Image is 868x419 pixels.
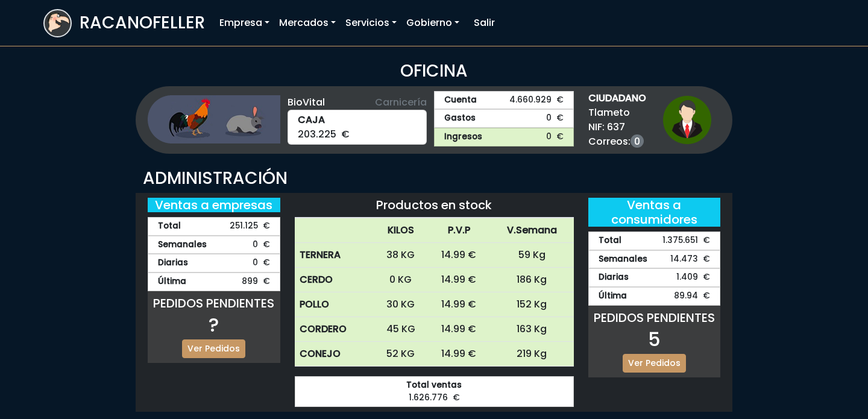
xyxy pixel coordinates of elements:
th: POLLO [295,292,374,317]
th: KILOS [374,218,428,243]
a: Empresa [215,11,274,35]
td: 30 KG [374,292,428,317]
h3: RACANOFELLER [80,13,205,33]
a: Ver Pedidos [182,339,245,358]
strong: Diarias [599,271,629,284]
strong: CIUDADANO [588,91,646,106]
div: 1.375.651 € [588,232,721,250]
th: CERDO [295,268,374,292]
td: 14.99 € [428,342,491,367]
th: P.V.P [428,218,491,243]
th: CONEJO [295,342,374,367]
strong: CAJA [298,113,417,127]
td: 219 Kg [490,342,574,367]
td: 152 Kg [490,292,574,317]
h5: Ventas a empresas [148,198,280,212]
div: BioVital [288,95,427,110]
h5: Ventas a consumidores [588,198,721,227]
a: Salir [469,11,500,35]
a: Gastos0 € [434,109,574,128]
td: 186 Kg [490,268,574,292]
strong: Cuenta [444,94,477,107]
td: 59 Kg [490,243,574,268]
td: 14.99 € [428,317,491,342]
img: ganaderia.png [148,95,280,143]
a: Gobierno [401,11,464,35]
th: V.Semana [490,218,574,243]
strong: Última [599,290,627,303]
td: 0 KG [374,268,428,292]
strong: Total ventas [305,379,564,392]
strong: Total [158,220,181,233]
a: Ver Pedidos [623,354,686,373]
a: 0 [631,134,644,148]
div: 0 € [148,254,280,273]
td: 14.99 € [428,292,491,317]
td: 52 KG [374,342,428,367]
strong: Última [158,276,186,288]
td: 14.99 € [428,268,491,292]
h5: PEDIDOS PENDIENTES [588,310,721,325]
td: 14.99 € [428,243,491,268]
img: logoracarojo.png [45,10,71,33]
div: 251.125 € [148,217,280,236]
a: Ingresos0 € [434,128,574,146]
h3: OFICINA [43,61,825,81]
span: 5 [648,326,661,353]
th: CORDERO [295,317,374,342]
h3: ADMINISTRACIÓN [143,168,725,189]
a: Mercados [274,11,341,35]
span: Tlameto [588,106,646,120]
div: 1.626.776 € [295,376,574,407]
div: 1.409 € [588,268,721,287]
h5: Productos en stock [295,198,574,212]
span: ? [209,311,219,338]
span: NIF: 637 [588,120,646,134]
th: TERNERA [295,243,374,268]
a: Cuenta4.660.929 € [434,91,574,110]
strong: Semanales [599,253,647,266]
span: Correos: [588,134,646,149]
h5: PEDIDOS PENDIENTES [148,296,280,310]
strong: Gastos [444,112,476,125]
td: 45 KG [374,317,428,342]
img: ciudadano1.png [663,96,711,144]
strong: Total [599,235,621,247]
td: 38 KG [374,243,428,268]
div: 899 € [148,273,280,291]
strong: Ingresos [444,131,482,143]
td: 163 Kg [490,317,574,342]
div: 14.473 € [588,250,721,269]
strong: Diarias [158,257,188,269]
div: 89.94 € [588,287,721,306]
div: 0 € [148,236,280,254]
a: Servicios [341,11,401,35]
div: 203.225 € [288,110,427,145]
span: Carnicería [375,95,427,110]
strong: Semanales [158,239,207,251]
a: RACANOFELLER [43,6,205,40]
